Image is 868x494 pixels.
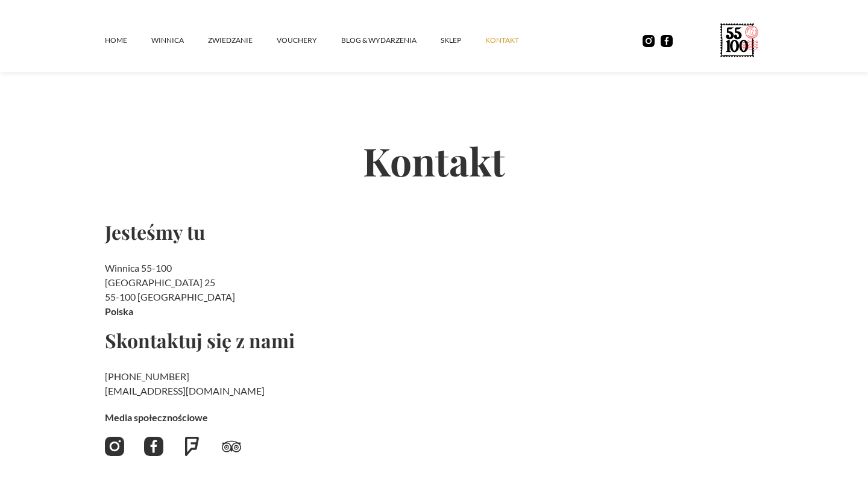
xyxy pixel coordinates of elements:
[105,331,313,350] h2: Skontaktuj się z nami
[105,370,189,382] a: [PHONE_NUMBER]
[105,261,313,319] h2: Winnica 55-100 [GEOGRAPHIC_DATA] 25 55-100 [GEOGRAPHIC_DATA]
[341,22,441,58] a: Blog & Wydarzenia
[105,22,151,58] a: Home
[441,22,485,58] a: SKLEP
[105,411,208,423] strong: Media społecznościowe
[105,369,313,398] h2: ‍
[208,22,277,58] a: ZWIEDZANIE
[105,305,133,317] strong: Polska
[151,22,208,58] a: winnica
[105,99,763,222] h2: Kontakt
[105,385,265,396] a: [EMAIL_ADDRESS][DOMAIN_NAME]
[105,222,313,242] h2: Jesteśmy tu
[277,22,341,58] a: vouchery
[485,22,543,58] a: kontakt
